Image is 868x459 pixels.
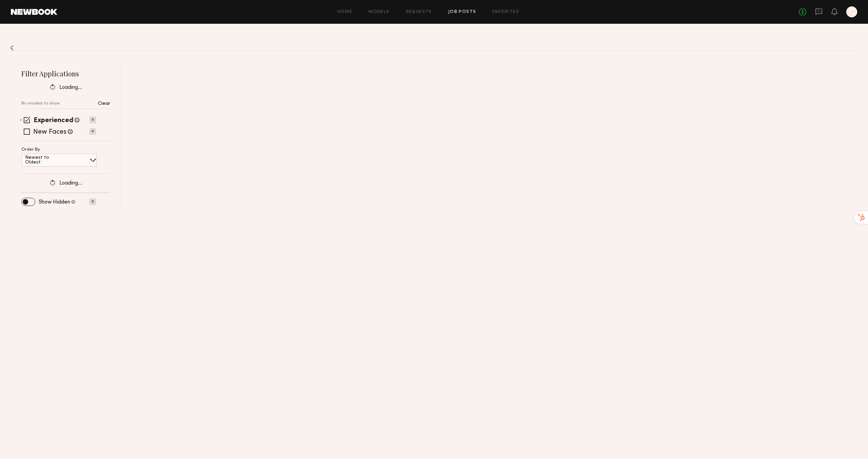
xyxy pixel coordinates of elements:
span: Loading… [59,180,82,186]
p: 0 [90,198,96,205]
label: New Faces [33,129,66,136]
a: Home [337,10,353,14]
a: Job Posts [448,10,476,14]
img: Back to previous page [10,45,14,51]
a: Favorites [492,10,519,14]
label: Experienced [34,117,73,124]
a: Requests [406,10,432,14]
h2: Filter Applications [21,69,110,78]
a: C [846,6,857,17]
p: 0 [90,117,96,123]
p: No models to show [21,101,60,106]
p: Clear [98,101,110,106]
span: Loading… [59,85,82,91]
p: Order By [21,148,40,152]
p: 0 [90,128,96,135]
label: Show Hidden [39,199,70,205]
p: Newest to Oldest [25,155,65,165]
a: Models [369,10,389,14]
